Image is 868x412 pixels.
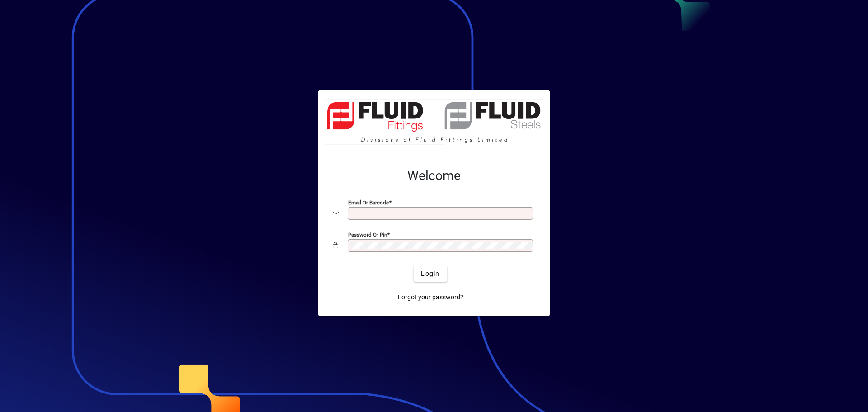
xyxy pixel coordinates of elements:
h2: Welcome [333,168,535,184]
mat-label: Email or Barcode [348,199,389,206]
mat-label: Password or Pin [348,232,387,238]
button: Login [414,265,447,282]
span: Login [421,269,439,279]
a: Forgot your password? [394,289,467,305]
span: Forgot your password? [398,293,463,302]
